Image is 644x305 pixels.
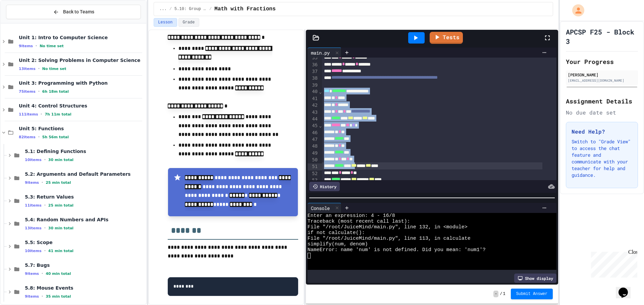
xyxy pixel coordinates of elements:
div: History [309,182,340,191]
span: 5.10: Group Project - Math with Fractions [174,6,207,12]
span: 9 items [25,294,39,299]
h3: Need Help? [572,128,632,136]
span: 5.8: Mouse Events [25,285,145,291]
span: • [38,134,40,140]
span: 30 min total [48,226,73,230]
span: • [36,43,37,49]
span: • [42,294,43,299]
button: Submit Answer [511,289,553,299]
span: 35 min total [46,294,71,299]
span: • [42,271,43,276]
span: 5.2: Arguments and Default Parameters [25,171,145,177]
div: Console [308,205,333,212]
span: 30 min total [48,158,73,162]
span: 41 min total [48,249,73,253]
div: [EMAIL_ADDRESS][DOMAIN_NAME] [568,78,636,83]
span: Traceback (most recent call last): [308,219,410,224]
div: 47 [308,136,319,143]
span: 5.4: Random Numbers and APIs [25,217,145,223]
div: 40 [308,88,319,95]
span: 13 items [19,67,36,71]
span: - [493,291,498,297]
div: 45 [308,123,319,129]
div: 44 [308,116,319,123]
span: simplify(num, denom) [308,241,368,247]
span: File "/root/JuiceMind/main.py", line 113, in calculate [308,236,471,241]
span: / [500,291,502,297]
h1: APCSP F25 - Block 3 [566,27,638,46]
div: 46 [308,130,319,136]
span: • [44,225,46,231]
span: • [44,157,46,162]
span: 75 items [19,89,36,94]
span: 1 [503,291,505,297]
span: Unit 2: Solving Problems in Computer Science [19,57,145,63]
span: 111 items [19,112,38,117]
div: 51 [308,163,319,170]
span: • [44,248,46,253]
div: 42 [308,102,319,109]
div: [PERSON_NAME] [568,72,636,78]
button: Back to Teams [6,5,141,19]
span: 5.7: Bugs [25,262,145,268]
span: 25 min total [48,203,73,208]
span: if not calculate(): [308,230,365,236]
span: 9 items [19,44,33,48]
div: 52 [308,170,319,177]
span: Unit 5: Functions [19,126,145,132]
span: 10 items [25,249,42,253]
div: My Account [565,3,586,18]
span: Unit 1: Intro to Computer Science [19,34,145,41]
span: Back to Teams [63,8,94,15]
a: Tests [430,32,463,44]
div: 36 [308,62,319,68]
h2: Your Progress [566,57,638,66]
span: Submit Answer [516,291,548,297]
span: NameError: name 'num' is not defined. Did you mean: 'num1'? [308,247,486,253]
div: 41 [308,95,319,102]
span: / [209,6,212,12]
span: • [44,203,46,208]
span: No time set [42,67,66,71]
button: Lesson [154,18,177,27]
iframe: chat widget [616,278,637,298]
div: main.py [308,48,341,58]
div: Console [308,203,341,213]
span: 5.3: Return Values [25,194,145,200]
div: No due date set [566,108,638,117]
span: 13 items [25,226,42,230]
span: Math with Fractions [214,5,275,13]
span: 10 items [25,158,42,162]
span: 7h 11m total [45,112,71,117]
div: 39 [308,82,319,89]
span: • [38,66,40,71]
span: Unit 3: Programming with Python [19,80,145,86]
p: Switch to "Grade View" to access the chat feature and communicate with your teacher for help and ... [572,138,632,178]
span: 9 items [25,272,39,276]
span: Fold line [319,123,322,128]
h2: Assignment Details [566,96,638,106]
div: 53 [308,177,319,184]
div: Show display [514,274,556,283]
span: 40 min total [46,272,71,276]
iframe: chat widget [588,249,637,278]
div: 37 [308,68,319,75]
div: Chat with us now!Close [3,3,46,43]
div: main.py [308,49,333,56]
span: 11 items [25,203,42,208]
div: 48 [308,143,319,150]
div: 50 [308,157,319,163]
span: 5h 56m total [42,135,69,139]
div: 43 [308,109,319,116]
span: / [169,6,172,12]
span: • [41,111,42,117]
div: 49 [308,150,319,157]
span: 9 items [25,180,39,185]
span: • [42,180,43,185]
span: 5.5: Scope [25,239,145,245]
button: Grade [178,18,199,27]
span: Fold line [319,89,322,94]
div: 38 [308,75,319,82]
span: 5.1: Defining Functions [25,148,145,154]
span: 25 min total [46,180,71,185]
